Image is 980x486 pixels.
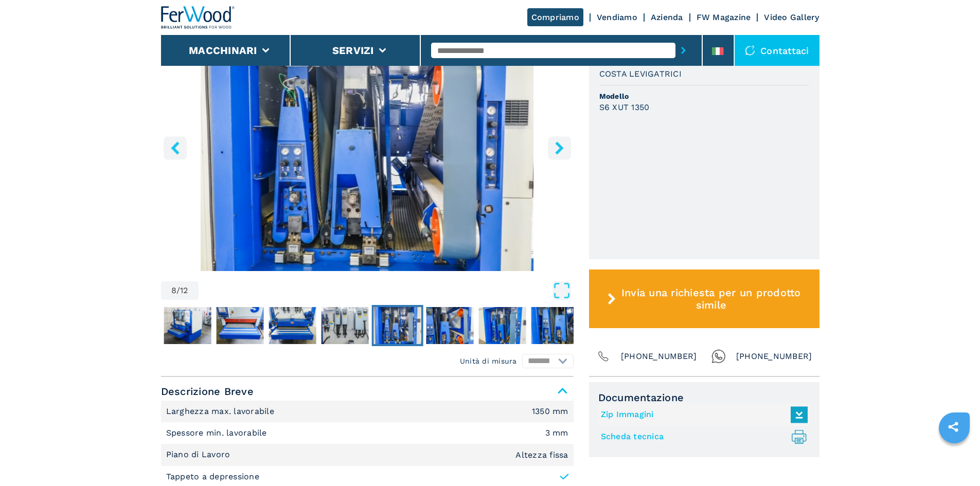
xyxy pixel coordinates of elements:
[214,305,265,346] button: Go to Slide 5
[515,451,568,459] em: Altezza fissa
[269,307,316,344] img: 90517a1fa5c8fb89afb64058a9813793
[164,307,211,344] img: 1409eb77c99cf4664295f814d433cde1
[371,305,423,346] button: Go to Slide 8
[621,349,697,364] span: [PHONE_NUMBER]
[745,45,755,56] img: Contattaci
[161,6,235,29] img: Ferwood
[166,406,277,417] p: Larghezza max. lavorabile
[266,305,318,346] button: Go to Slide 6
[161,22,574,271] div: Go to Slide 8
[651,12,683,22] a: Azienda
[216,307,263,344] img: bbb1ce1c504ce6e8f47a57078dca3703
[162,305,213,346] button: Go to Slide 4
[426,307,473,344] img: 998ddb5658bb19746d7067c71d9dc4ff
[527,8,583,26] a: Compriamo
[548,136,571,159] button: right-button
[599,68,682,80] h3: COSTA LEVIGATRICI
[373,307,421,344] img: 88497de0b66b341cf2eeb15211c4ba22
[532,407,568,416] em: 1350 mm
[201,281,571,300] button: Open Fullscreen
[936,440,972,478] iframe: Chat
[166,471,259,482] p: Tappeto a depressione
[166,427,270,439] p: Spessore min. lavorabile
[161,22,574,271] img: Levigatrice Superiore COSTA LEVIGATRICI S6 XUT 1350
[332,44,374,57] button: Servizi
[940,414,966,440] a: sharethis
[599,91,809,101] span: Modello
[529,305,580,346] button: Go to Slide 11
[171,286,176,295] span: 8
[460,356,517,366] em: Unità di misura
[735,35,819,66] div: Contattaci
[598,391,810,404] span: Documentazione
[589,269,819,328] button: Invia una richiesta per un prodotto simile
[545,429,568,437] em: 3 mm
[711,349,726,364] img: Whatsapp
[601,428,803,445] a: Scheda tecnica
[161,382,574,401] span: Descrizione Breve
[164,136,187,159] button: left-button
[697,12,751,22] a: FW Magazine
[57,305,469,346] nav: Thumbnail Navigation
[166,449,233,460] p: Piano di Lavoro
[189,44,257,57] button: Macchinari
[531,307,578,344] img: d8b7adcbaf4d7e17f69e5498f9468ad0
[424,305,475,346] button: Go to Slide 9
[321,307,368,344] img: 1390568af89a2144990cc51bee3fece8
[601,406,803,423] a: Zip Immagini
[180,286,188,295] span: 12
[620,286,802,311] span: Invia una richiesta per un prodotto simile
[319,305,370,346] button: Go to Slide 7
[597,12,637,22] a: Vendiamo
[764,12,819,22] a: Video Gallery
[596,349,611,364] img: Phone
[675,39,691,62] button: submit-button
[176,286,180,295] span: /
[736,349,812,364] span: [PHONE_NUMBER]
[476,305,528,346] button: Go to Slide 10
[599,101,650,113] h3: S6 XUT 1350
[478,307,526,344] img: bc8606ab563cf269f6d2756ab6332ec3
